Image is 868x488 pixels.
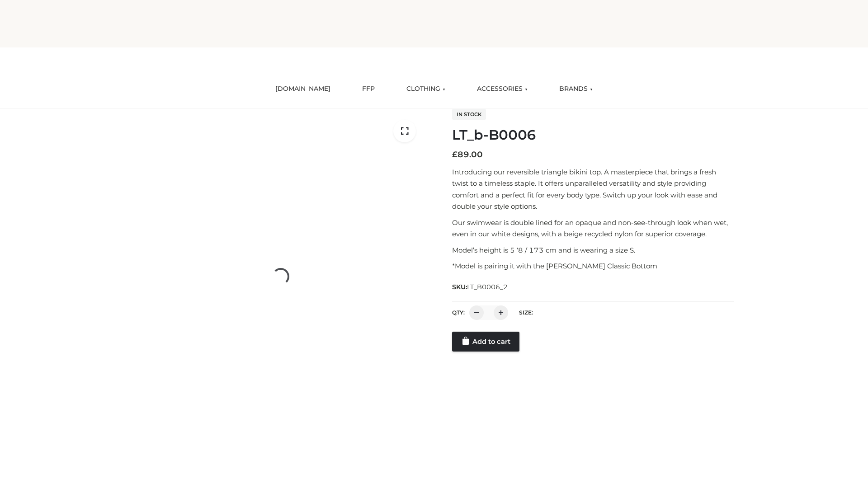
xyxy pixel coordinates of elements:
a: CLOTHING [400,79,452,99]
p: Introducing our reversible triangle bikini top. A masterpiece that brings a fresh twist to a time... [452,166,734,212]
label: Size: [519,309,533,316]
span: £ [452,150,458,160]
a: [DOMAIN_NAME] [269,79,337,99]
a: ACCESSORIES [470,79,534,99]
span: LT_B0006_2 [467,283,508,291]
label: QTY: [452,309,465,316]
span: SKU: [452,282,509,292]
h1: LT_b-B0006 [452,127,734,143]
a: Add to cart [452,332,519,352]
a: FFP [355,79,382,99]
span: In stock [452,109,486,120]
bdi: 89.00 [452,150,483,160]
a: BRANDS [552,79,599,99]
p: Our swimwear is double lined for an opaque and non-see-through look when wet, even in our white d... [452,217,734,240]
p: *Model is pairing it with the [PERSON_NAME] Classic Bottom [452,260,734,272]
p: Model’s height is 5 ‘8 / 173 cm and is wearing a size S. [452,244,734,256]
